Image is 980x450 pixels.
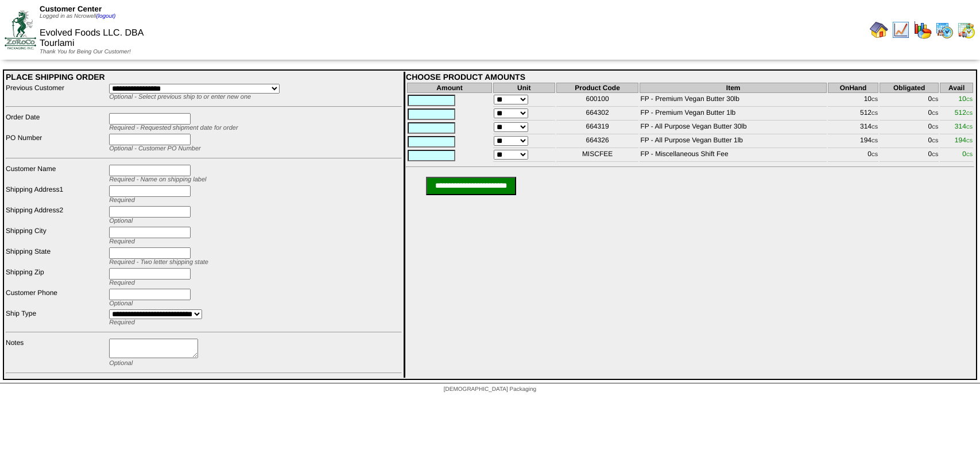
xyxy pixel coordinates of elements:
[913,21,932,39] img: graph.gif
[932,125,938,130] span: CS
[6,72,402,82] div: PLACE SHIPPING ORDER
[109,94,251,100] span: Optional - Select previous ship to or enter new one
[880,149,939,162] td: 0
[640,94,827,107] td: FP - Premium Vegan Butter 30lb
[556,149,639,162] td: MISCFEE
[640,135,827,148] td: FP - All Purpose Vegan Butter 1lb
[40,28,144,48] span: Evolved Foods LLC. DBA Tourlami
[109,259,208,266] span: Required - Two letter shipping state
[966,97,973,102] span: CS
[640,83,827,93] th: Item
[556,135,639,148] td: 664326
[880,122,939,134] td: 0
[556,108,639,121] td: 664302
[955,136,973,144] span: 194
[96,13,115,20] a: (logout)
[932,152,938,157] span: CS
[5,10,36,49] img: ZoRoCo_Logo(Green%26Foil)%20jpg.webp
[966,138,973,143] span: CS
[962,150,973,158] span: 0
[955,108,973,117] span: 512
[109,176,206,183] span: Required - Name on shipping label
[932,97,938,102] span: CS
[5,185,107,204] td: Shipping Address1
[40,13,115,20] span: Logged in as Ncrowell
[640,149,827,162] td: FP - Miscellaneous Shift Fee
[5,83,107,101] td: Previous Customer
[40,49,131,55] span: Thank You for Being Our Customer!
[871,125,878,130] span: CS
[5,226,107,246] td: Shipping City
[871,138,878,143] span: CS
[109,280,135,286] span: Required
[5,164,107,184] td: Customer Name
[892,21,910,39] img: line_graph.gif
[5,205,107,225] td: Shipping Address2
[444,386,536,393] span: [DEMOGRAPHIC_DATA] Packaging
[932,111,938,116] span: CS
[5,113,107,132] td: Order Date
[871,111,878,116] span: CS
[493,83,555,93] th: Unit
[40,5,102,13] span: Customer Center
[940,83,973,93] th: Avail
[828,94,878,107] td: 10
[5,247,107,266] td: Shipping State
[556,83,639,93] th: Product Code
[966,111,973,116] span: CS
[109,360,133,367] span: Optional
[109,300,133,307] span: Optional
[828,83,878,93] th: OnHand
[5,309,107,327] td: Ship Type
[5,133,107,153] td: PO Number
[871,97,878,102] span: CS
[407,83,492,93] th: Amount
[959,95,973,103] span: 10
[870,21,888,39] img: home.gif
[828,135,878,148] td: 194
[109,319,135,326] span: Required
[5,338,107,367] td: Notes
[880,108,939,121] td: 0
[406,72,974,82] div: CHOOSE PRODUCT AMOUNTS
[966,125,973,130] span: CS
[955,122,973,130] span: 314
[880,83,939,93] th: Obligated
[109,238,135,245] span: Required
[109,125,238,131] span: Required - Requested shipment date for order
[966,152,973,157] span: CS
[828,122,878,134] td: 314
[871,152,878,157] span: CS
[556,94,639,107] td: 600100
[109,145,201,152] span: Optional - Customer PO Number
[640,108,827,121] td: FP - Premium Vegan Butter 1lb
[880,94,939,107] td: 0
[880,135,939,148] td: 0
[932,138,938,143] span: CS
[957,21,975,39] img: calendarinout.gif
[5,288,107,308] td: Customer Phone
[5,267,107,287] td: Shipping Zip
[640,122,827,134] td: FP - All Purpose Vegan Butter 30lb
[109,218,133,224] span: Optional
[935,21,954,39] img: calendarprod.gif
[828,149,878,162] td: 0
[556,122,639,134] td: 664319
[828,108,878,121] td: 512
[109,197,135,204] span: Required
